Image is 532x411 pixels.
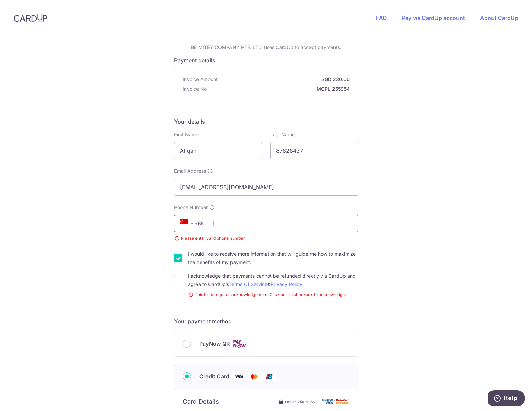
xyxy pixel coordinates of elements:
a: About CardUp [480,14,518,21]
span: Invoice No [183,85,207,92]
a: Terms Of Service [229,281,268,287]
span: Invoice Amount [183,76,218,83]
a: Pay via CardUp account [402,14,465,21]
img: Cards logo [233,340,246,348]
small: Please enter valid phone number [174,235,358,242]
img: Visa [232,372,246,381]
h5: Payment details [174,56,358,65]
input: Last name [270,142,358,159]
p: BE MITEY COMPANY PTE. LTD. uses CardUp to accept payments. [174,44,358,51]
span: +65 [180,219,196,228]
img: CardUp [14,14,47,22]
input: Email address [174,179,358,196]
span: Credit Card [199,372,229,380]
iframe: Opens a widget where you can find more information [488,390,525,408]
img: card secure [322,399,350,404]
a: Privacy Policy [271,281,302,287]
h5: Your details [174,117,358,126]
img: Mastercard [247,372,261,381]
h5: Your payment method [174,317,358,326]
small: This term requires acknowledgement. Click on the checkbox to acknowledge. [188,291,358,298]
label: First Name [174,131,199,138]
img: Union Pay [262,372,276,381]
span: Email Address [174,168,206,174]
div: PayNow QR Cards logo [183,340,350,348]
h6: Card Details [183,398,219,406]
div: Credit Card Visa Mastercard Union Pay [183,372,350,381]
span: Phone Number [174,204,208,211]
label: I would like to receive more information that will guide me how to maximize the benefits of my pa... [188,250,358,266]
label: I acknowledge that payments cannot be refunded directly via CardUp and agree to CardUp’s & [188,272,358,288]
strong: SGD 230.00 [220,76,350,83]
input: First name [174,142,262,159]
strong: MCPL-255954 [210,85,350,92]
a: FAQ [376,14,387,21]
span: +65 [178,219,208,228]
label: Last Name [270,131,295,138]
span: PayNow QR [199,340,230,348]
span: Secure 256-bit SSL [285,399,317,404]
